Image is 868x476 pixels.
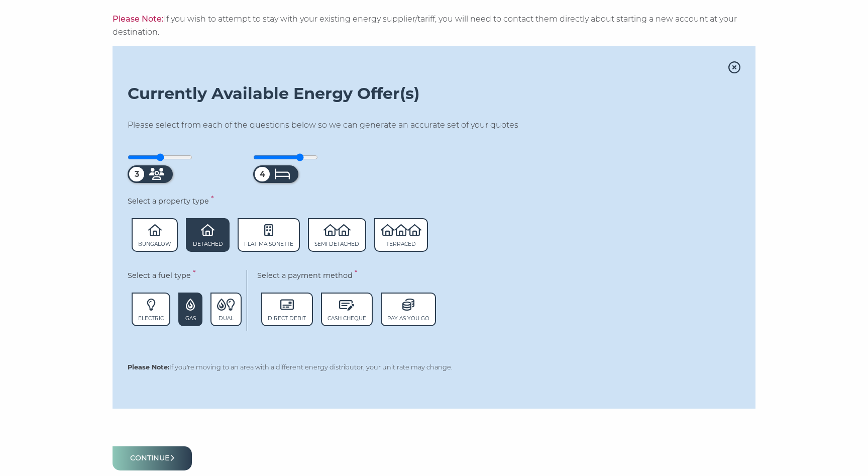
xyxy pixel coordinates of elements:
[128,363,169,371] strong: Please Note:
[238,218,300,252] span: Flat Maisonette
[132,218,178,252] span: Bungalow
[128,197,209,206] span: Select a property type
[178,293,202,327] span: Gas
[314,241,359,247] span: Semi Detached
[186,218,229,252] span: Detached
[386,241,416,247] span: Terraced
[135,169,139,179] strong: 3
[113,446,192,470] button: Continue
[268,315,306,322] span: Direct Debit
[257,271,353,280] span: Select a payment method
[128,83,740,104] h4: Currently Available Energy Offer(s)
[244,241,293,247] span: Flat Maisonette
[138,241,171,247] span: Bungalow
[128,119,740,132] p: Please select from each of the questions below so we can generate an accurate set of your quotes
[128,362,740,373] p: If you're moving to an area with a different energy distributor, your unit rate may change.
[128,271,191,280] span: Select a fuel type
[219,315,234,322] span: Dual
[138,315,164,322] span: Electric
[321,293,373,327] span: Cash Cheque
[308,218,366,252] span: Semi Detached
[261,293,312,327] span: Direct Debit
[113,13,755,39] p: If you wish to attempt to stay with your existing energy supplier/tariff, you will need to contac...
[387,315,429,322] span: Pay As You Go
[260,169,265,179] strong: 4
[210,293,242,327] span: Dual
[328,315,366,322] span: Cash Cheque
[185,315,196,322] span: Gas
[132,293,170,327] span: Electric
[193,241,223,247] span: Detached
[374,218,428,252] span: Terraced
[113,14,164,24] span: Please Note:
[381,293,436,327] span: Pay As You Go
